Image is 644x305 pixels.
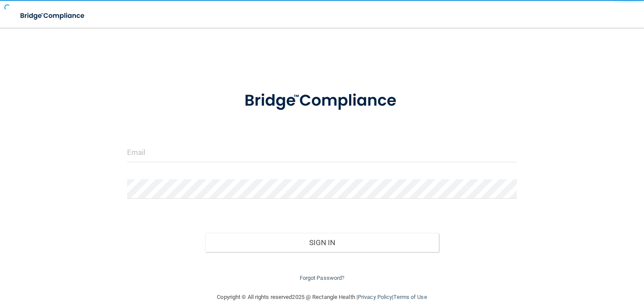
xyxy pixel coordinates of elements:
[393,294,427,300] a: Terms of Use
[358,294,392,300] a: Privacy Policy
[300,275,345,281] a: Forgot Password?
[127,143,517,162] input: Email
[228,80,416,122] img: bridge_compliance_login_screen.278c3ca4.svg
[13,7,93,25] img: bridge_compliance_login_screen.278c3ca4.svg
[205,233,439,252] button: Sign In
